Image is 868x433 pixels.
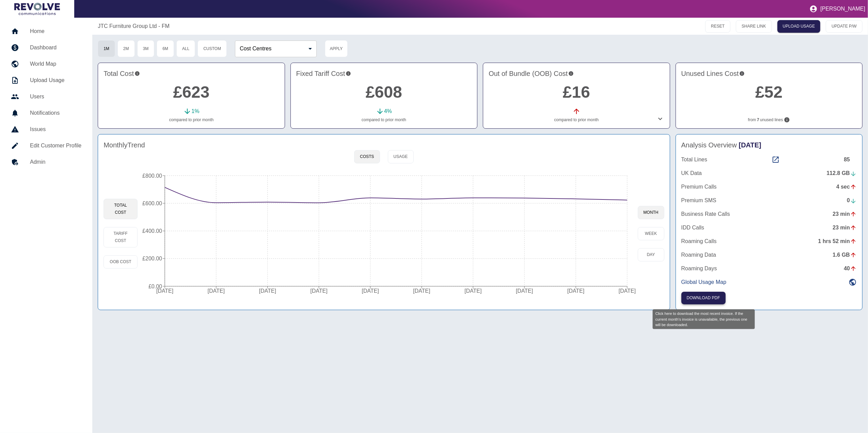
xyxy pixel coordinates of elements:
a: Premium Calls4 sec [681,183,857,191]
tspan: [DATE] [464,288,482,294]
div: Click here to download the most recent invoice. If the current month’s invoice is unavailable, th... [653,309,755,329]
button: Usage [388,150,414,163]
button: SHARE LINK [736,20,772,33]
button: Tariff Cost [104,227,138,247]
tspan: [DATE] [156,288,173,294]
h5: Dashboard [30,44,81,52]
button: Apply [325,40,348,57]
a: £52 [755,83,783,101]
a: Upload Usage [5,72,87,89]
h4: Total Cost [104,68,279,79]
button: month [638,206,664,219]
p: Roaming Days [681,264,717,273]
h5: Edit Customer Profile [30,142,81,150]
a: Dashboard [5,39,87,56]
p: 1 % [191,107,199,115]
img: Logo [14,3,60,15]
button: 3M [137,40,155,57]
button: 6M [157,40,174,57]
a: Issues [5,121,87,138]
h4: Unused Lines Cost [681,68,857,79]
tspan: £400.00 [142,228,162,234]
button: [PERSON_NAME] [807,2,868,16]
a: Premium SMS0 [681,196,857,205]
div: 112.8 GB [827,169,857,177]
tspan: [DATE] [362,288,379,294]
a: Global Usage Map [681,278,857,286]
div: 4 sec [836,183,857,191]
div: 0 [847,196,857,205]
svg: Lines not used during your chosen timeframe. If multiple months selected only lines never used co... [784,117,790,123]
a: Roaming Days40 [681,264,857,273]
svg: Costs outside of your fixed tariff [568,68,574,79]
p: compared to prior month [104,117,279,123]
button: 1M [98,40,115,57]
a: £608 [366,83,402,101]
tspan: [DATE] [310,288,327,294]
svg: This is the total charges incurred over 1 months [135,68,140,79]
a: UK Data112.8 GB [681,169,857,177]
tspan: £0.00 [148,284,162,289]
button: week [638,227,664,240]
button: RESET [705,20,730,33]
p: compared to prior month [296,117,472,123]
tspan: £800.00 [142,173,162,179]
button: Click here to download the most recent invoice. If the current month’s invoice is unavailable, th... [681,292,726,304]
div: 1.6 GB [833,251,857,259]
a: £623 [173,83,210,101]
p: Roaming Calls [681,237,717,245]
button: Total Cost [104,199,138,219]
p: Premium SMS [681,196,716,205]
p: Business Rate Calls [681,210,730,218]
h5: Issues [30,125,81,133]
h4: Out of Bundle (OOB) Cost [489,68,664,79]
svg: Potential saving if surplus lines removed at contract renewal [739,68,745,79]
tspan: £200.00 [142,256,162,261]
h5: World Map [30,60,81,68]
h4: Monthly Trend [104,140,145,150]
p: [PERSON_NAME] [820,6,865,12]
button: OOB Cost [104,255,138,269]
h5: Home [30,27,81,35]
p: IDD Calls [681,224,705,232]
h4: Fixed Tariff Cost [296,68,472,79]
span: [DATE] [739,141,761,149]
button: All [176,40,195,57]
a: Roaming Calls1 hrs 52 min [681,237,857,245]
a: Roaming Data1.6 GB [681,251,857,259]
button: 2M [117,40,135,57]
p: Total Lines [681,156,708,164]
button: day [638,248,664,261]
a: Home [5,23,87,39]
div: 23 min [833,210,857,218]
tspan: [DATE] [567,288,584,294]
h5: Upload Usage [30,76,81,84]
svg: This is your recurring contracted cost [346,68,351,79]
a: £16 [563,83,590,101]
tspan: [DATE] [208,288,225,294]
button: UPDATE P/W [826,20,863,33]
a: World Map [5,56,87,72]
a: UPLOAD USAGE [777,20,821,33]
p: JTC Furniture Group Ltd - FM [98,22,170,30]
p: 4 % [384,107,392,115]
a: Edit Customer Profile [5,138,87,154]
tspan: [DATE] [413,288,430,294]
h4: Analysis Overview [681,140,857,150]
p: Global Usage Map [681,278,727,286]
button: Custom [198,40,227,57]
tspan: [DATE] [259,288,276,294]
div: 40 [844,264,857,273]
h5: Admin [30,158,81,166]
a: IDD Calls23 min [681,224,857,232]
p: from unused lines [681,117,857,123]
p: Roaming Data [681,251,716,259]
a: Business Rate Calls23 min [681,210,857,218]
p: UK Data [681,169,702,177]
b: 7 [757,117,759,123]
tspan: [DATE] [619,288,636,294]
h5: Users [30,93,81,101]
div: 85 [844,156,857,164]
a: Total Lines85 [681,156,857,164]
div: 23 min [833,224,857,232]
